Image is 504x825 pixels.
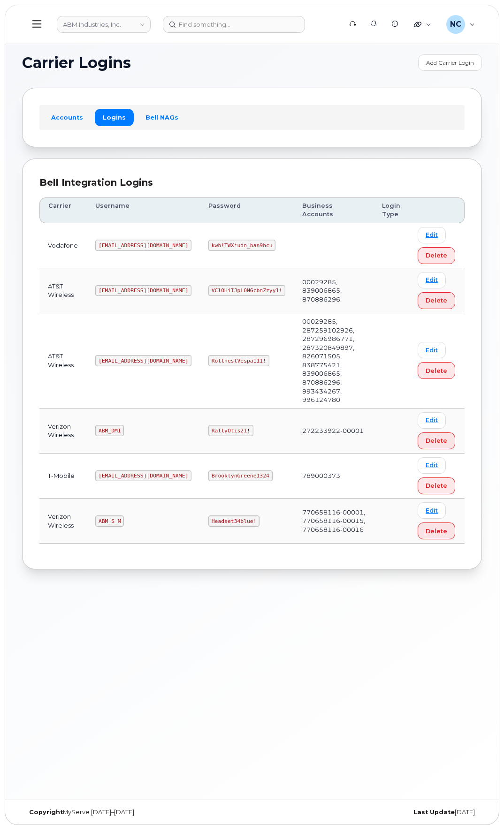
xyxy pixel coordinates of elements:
div: [DATE] [252,809,482,816]
th: Carrier [39,197,87,223]
strong: Last Update [413,809,455,816]
a: Edit [418,227,446,243]
code: [EMAIL_ADDRESS][DOMAIN_NAME] [95,470,191,482]
button: Delete [418,247,455,264]
button: Delete [418,432,455,449]
a: Logins [95,109,134,126]
td: 272233922-00001 [294,409,374,454]
td: Vodafone [39,223,87,268]
code: RottnestVespa111! [208,355,269,366]
code: VClOHiIJpL0NGcbnZzyy1! [208,285,285,296]
th: Username [87,197,200,223]
a: Add Carrier Login [418,54,482,71]
span: Delete [426,296,447,305]
button: Delete [418,477,455,494]
a: Edit [418,272,446,288]
div: MyServe [DATE]–[DATE] [22,809,252,816]
a: Edit [418,412,446,429]
td: AT&T Wireless [39,313,87,409]
span: Delete [426,436,447,445]
td: T-Mobile [39,454,87,499]
span: Delete [426,481,447,490]
div: Bell Integration Logins [39,176,465,189]
a: Edit [418,342,446,358]
code: RallyOtis21! [208,425,253,436]
td: AT&T Wireless [39,268,87,313]
td: Verizon Wireless [39,409,87,454]
strong: Copyright [29,809,63,816]
td: 789000373 [294,454,374,499]
span: Delete [426,366,447,375]
a: Edit [418,457,446,474]
a: Accounts [43,109,91,126]
td: 00029285, 287259102926, 287296986771, 287320849897, 826071505, 838775421, 839006865, 870886296, 9... [294,313,374,409]
code: ABM_DMI [95,425,124,436]
a: Edit [418,502,446,519]
button: Delete [418,522,455,539]
code: [EMAIL_ADDRESS][DOMAIN_NAME] [95,285,191,296]
th: Password [200,197,294,223]
span: Carrier Logins [22,56,131,70]
code: kwb!TWX*udn_ban9hcu [208,240,275,251]
button: Delete [418,362,455,379]
span: Delete [426,527,447,536]
code: [EMAIL_ADDRESS][DOMAIN_NAME] [95,355,191,366]
code: [EMAIL_ADDRESS][DOMAIN_NAME] [95,240,191,251]
td: Verizon Wireless [39,499,87,544]
code: ABM_S_M [95,515,124,527]
code: Headset34blue! [208,515,260,527]
td: 00029285, 839006865, 870886296 [294,268,374,313]
a: Bell NAGs [137,109,186,126]
code: BrooklynGreene1324 [208,470,272,482]
span: Delete [426,251,447,260]
th: Business Accounts [294,197,374,223]
th: Login Type [374,197,409,223]
td: 770658116-00001, 770658116-00015, 770658116-00016 [294,499,374,544]
button: Delete [418,292,455,309]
